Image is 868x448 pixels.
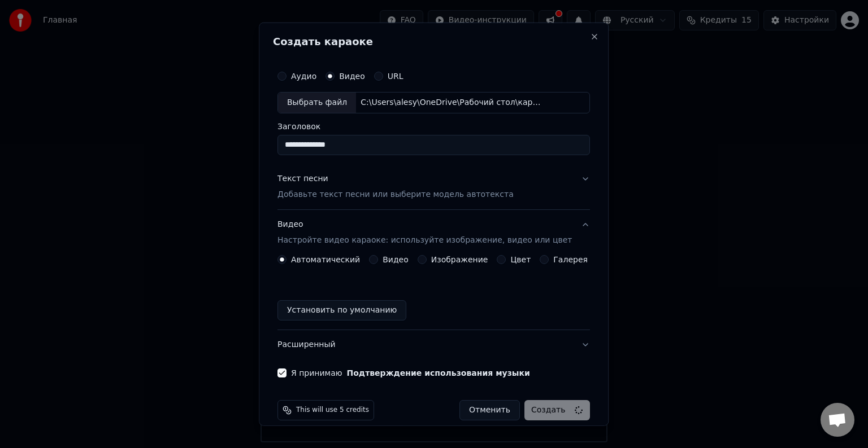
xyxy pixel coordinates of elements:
p: Добавьте текст песни или выберите модель автотекста [277,189,514,200]
label: Аудио [291,72,316,80]
label: Видео [339,72,365,80]
button: Установить по умолчанию [277,300,406,320]
label: Цвет [511,256,531,263]
div: Выбрать файл [278,93,356,113]
div: Видео [277,219,572,246]
label: Галерея [554,256,588,263]
label: URL [388,72,403,80]
button: ВидеоНастройте видео караоке: используйте изображение, видео или цвет [277,210,590,255]
div: C:\Users\alesy\OneDrive\Рабочий стол\караоке\Сергей_Лазарев_В_самое_сердце.mp4 [356,97,548,108]
span: This will use 5 credits [296,406,369,415]
label: Заголовок [277,122,590,130]
div: ВидеоНастройте видео караоке: используйте изображение, видео или цвет [277,255,590,330]
h2: Создать караоке [273,37,594,47]
button: Текст песниДобавьте текст песни или выберите модель автотекста [277,164,590,209]
label: Видео [383,256,409,263]
label: Автоматический [291,256,360,263]
button: Отменить [459,400,520,420]
p: Настройте видео караоке: используйте изображение, видео или цвет [277,235,572,246]
button: Расширенный [277,330,590,359]
label: Я принимаю [291,369,530,377]
button: Я принимаю [347,369,530,377]
label: Изображение [431,256,488,263]
div: Текст песни [277,173,328,185]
